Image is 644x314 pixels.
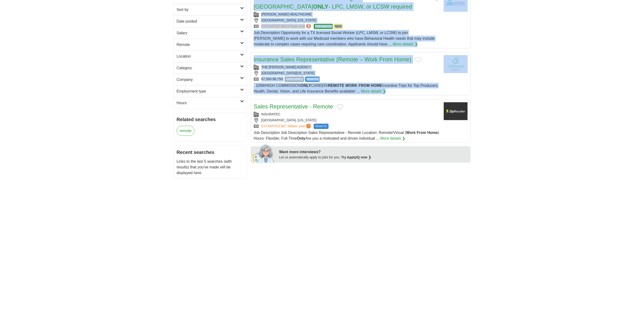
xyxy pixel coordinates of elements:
a: Remote [174,39,247,50]
span: EASY APPLY [285,77,304,82]
a: More details ❯ [393,41,418,47]
h2: Hours [177,100,240,106]
div: INSURATEC [254,112,440,117]
h2: Sort by [177,7,240,13]
div: Let us automatically apply to jobs for you. [279,155,468,160]
span: Job Description Job Description Sales Representative - Remote Location: Remote/Virtual ( ) Hours:... [254,131,439,140]
h2: Location [177,54,240,59]
a: Employment type [174,85,247,97]
a: More details ❯ [361,88,386,94]
strong: Only [297,136,305,140]
span: Job Description Opportunity for a TX licensed Social Worker (LPC, LMSW, or LCSW) to join [PERSON_... [254,31,435,46]
a: Date posted [174,15,247,27]
a: Sort by [174,4,247,15]
span: NEW [334,24,343,29]
span: ? [306,124,311,128]
strong: REMOTE [328,83,344,88]
strong: Work [406,131,416,135]
button: Add to favorite jobs [337,104,343,110]
h2: Date posted [177,19,240,24]
a: Insurance Sales Representative (Remote – Work From Home) [254,56,411,63]
span: . 1099/HIGH COMMISSION CAREER/ Incentive Trips for Top Producers Health, Dental, Vision, and Life... [254,83,438,93]
a: remote [177,126,195,136]
strong: Home [427,131,438,135]
h2: Remote [177,42,240,48]
div: 67,500-98,750 [254,77,440,82]
h2: Recent searches [177,149,244,156]
a: Salary [174,27,247,39]
strong: HOME [371,83,382,88]
span: REMOTE [305,77,320,82]
strong: ONLY [301,83,311,88]
p: Links to the last 5 searches (with results) that you've made will be displayed here. [177,159,244,176]
strong: WORK [345,83,358,88]
h2: Company [177,77,240,83]
h2: Employment type [177,88,240,94]
span: TOP MATCH [314,24,333,29]
span: REMOTE [314,124,328,129]
a: ESTIMATED:$87,988per year? [261,124,312,129]
span: ? [306,24,311,29]
div: THE [PERSON_NAME] AGENCY [254,65,440,70]
strong: From [417,131,426,135]
span: $87,988 [281,124,293,128]
a: Hours [174,97,247,109]
div: [GEOGRAPHIC_DATA], [US_STATE] [254,118,440,123]
div: [GEOGRAPHIC_DATA], [US_STATE] [254,18,440,23]
button: Add to favorite jobs [415,57,421,63]
img: Company logo [444,55,468,73]
a: ESTIMATED:$64,676per year? [261,24,312,29]
h2: Salary [177,30,240,36]
strong: ONLY [313,3,328,10]
a: More details ❯ [380,136,405,141]
a: Sales Representative - Remote [254,103,333,110]
a: Company [174,74,247,85]
img: apply-iq-scientist.png [253,144,276,163]
div: [GEOGRAPHIC_DATA][US_STATE] [254,71,440,76]
a: [PERSON_NAME] HEALTHCARE [261,12,312,16]
a: Try ApplyIQ now ❯ [341,155,371,159]
a: Category [174,62,247,74]
span: $64,676 [281,24,293,28]
a: Location [174,50,247,62]
h2: Category [177,65,240,71]
h2: Related searches [177,116,244,123]
div: Want more interviews? [279,149,468,155]
strong: FROM [359,83,370,88]
img: Company logo [444,102,468,120]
